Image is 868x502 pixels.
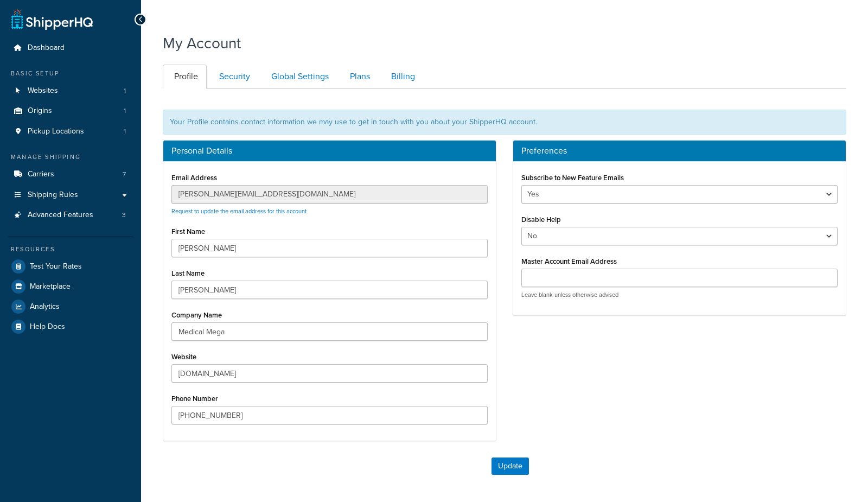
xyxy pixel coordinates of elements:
[28,170,54,179] span: Carriers
[171,174,217,182] label: Email Address
[8,164,133,185] li: Carriers
[492,457,529,475] button: Update
[171,146,488,156] h3: Personal Details
[8,297,133,316] a: Analytics
[339,65,379,89] a: Plans
[8,245,133,254] div: Resources
[124,86,126,96] span: 1
[30,282,71,291] span: Marketplace
[8,152,133,162] div: Manage Shipping
[8,122,133,142] li: Pickup Locations
[11,8,93,30] a: ShipperHQ Home
[171,353,196,361] label: Website
[521,215,561,224] label: Disable Help
[8,205,133,225] a: Advanced Features 3
[8,101,133,121] a: Origins 1
[8,277,133,296] a: Marketplace
[521,291,838,299] p: Leave blank unless otherwise advised
[171,269,205,277] label: Last Name
[30,322,65,332] span: Help Docs
[8,164,133,185] a: Carriers 7
[521,257,617,265] label: Master Account Email Address
[28,106,52,116] span: Origins
[8,185,133,205] a: Shipping Rules
[8,317,133,336] a: Help Docs
[124,127,126,136] span: 1
[171,395,218,403] label: Phone Number
[124,106,126,116] span: 1
[521,146,838,156] h3: Preferences
[163,33,241,54] h1: My Account
[28,127,84,136] span: Pickup Locations
[8,205,133,225] li: Advanced Features
[171,227,205,236] label: First Name
[28,211,93,220] span: Advanced Features
[380,65,424,89] a: Billing
[8,69,133,78] div: Basic Setup
[122,211,126,220] span: 3
[123,170,126,179] span: 7
[208,65,259,89] a: Security
[8,81,133,101] a: Websites 1
[8,101,133,121] li: Origins
[260,65,337,89] a: Global Settings
[163,65,207,89] a: Profile
[28,86,58,96] span: Websites
[30,302,60,312] span: Analytics
[8,257,133,276] a: Test Your Rates
[8,38,133,58] a: Dashboard
[8,122,133,142] a: Pickup Locations 1
[28,190,78,200] span: Shipping Rules
[521,174,624,182] label: Subscribe to New Feature Emails
[30,262,82,271] span: Test Your Rates
[8,81,133,101] li: Websites
[28,43,65,53] span: Dashboard
[171,207,307,215] a: Request to update the email address for this account
[163,110,846,135] div: Your Profile contains contact information we may use to get in touch with you about your ShipperH...
[171,311,222,319] label: Company Name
